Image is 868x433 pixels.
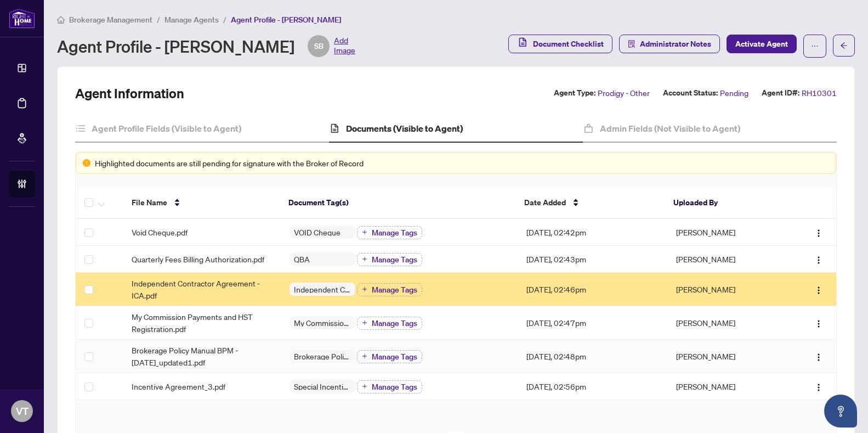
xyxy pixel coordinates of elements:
[811,42,819,50] span: ellipsis
[95,157,829,169] div: Highlighted documents are still pending for signature with the Broker of Record
[810,280,827,298] button: Logo
[372,353,417,361] span: Manage Tags
[132,380,225,392] span: Incentive Agreement_3.pdf
[346,122,463,135] h4: Documents (Visible to Agent)
[372,229,417,237] span: Manage Tags
[619,35,720,53] button: Administrator Notes
[810,378,827,395] button: Logo
[628,40,636,48] span: solution
[824,395,857,428] button: Open asap
[667,273,786,306] td: [PERSON_NAME]
[667,306,786,340] td: [PERSON_NAME]
[280,187,515,219] th: Document Tag(s)
[814,383,823,392] img: Logo
[223,13,226,26] li: /
[518,306,667,340] td: [DATE], 02:47pm
[372,383,417,391] span: Manage Tags
[357,350,422,363] button: Manage Tags
[132,196,167,209] span: File Name
[132,344,272,368] span: Brokerage Policy Manual BPM - [DATE]_updated1.pdf
[372,286,417,294] span: Manage Tags
[727,35,797,53] button: Activate Agent
[132,226,188,238] span: Void Cheque.pdf
[83,159,90,167] span: exclamation-circle
[362,320,367,325] span: plus
[518,340,667,373] td: [DATE], 02:48pm
[132,253,264,265] span: Quarterly Fees Billing Authorization.pdf
[57,35,355,57] div: Agent Profile - [PERSON_NAME]
[840,42,848,49] span: arrow-left
[810,223,827,241] button: Logo
[814,256,823,265] img: Logo
[554,87,595,99] label: Agent Type:
[518,246,667,273] td: [DATE], 02:43pm
[518,373,667,400] td: [DATE], 02:56pm
[372,256,417,263] span: Manage Tags
[290,255,314,263] span: QBA
[357,226,422,239] button: Manage Tags
[372,319,417,327] span: Manage Tags
[802,87,837,99] span: RH10301
[357,317,422,330] button: Manage Tags
[515,187,665,219] th: Date Added
[362,256,367,262] span: plus
[132,311,272,335] span: My Commission Payments and HST Registration.pdf
[334,35,355,57] span: Add Image
[57,16,65,24] span: home
[810,347,827,365] button: Logo
[92,122,241,135] h4: Agent Profile Fields (Visible to Agent)
[814,319,823,328] img: Logo
[231,15,341,25] span: Agent Profile - [PERSON_NAME]
[533,35,604,53] span: Document Checklist
[814,229,823,238] img: Logo
[600,122,740,135] h4: Admin Fields (Not Visible to Agent)
[314,40,324,52] span: SB
[362,229,367,235] span: plus
[640,35,711,53] span: Administrator Notes
[290,319,355,327] span: My Commission Payments and HST Registration
[518,273,667,306] td: [DATE], 02:46pm
[524,196,566,209] span: Date Added
[69,15,152,25] span: Brokerage Management
[667,219,786,246] td: [PERSON_NAME]
[357,380,422,393] button: Manage Tags
[290,383,355,390] span: Special Incentive Agreement
[814,286,823,295] img: Logo
[362,353,367,359] span: plus
[362,384,367,389] span: plus
[132,277,272,301] span: Independent Contractor Agreement - ICA.pdf
[362,286,367,292] span: plus
[598,87,650,99] span: Prodigy - Other
[290,228,345,236] span: VOID Cheque
[157,13,160,26] li: /
[663,87,718,99] label: Account Status:
[762,87,799,99] label: Agent ID#:
[665,187,782,219] th: Uploaded By
[518,219,667,246] td: [DATE], 02:42pm
[720,87,748,99] span: Pending
[508,35,612,53] button: Document Checklist
[357,253,422,266] button: Manage Tags
[810,250,827,268] button: Logo
[357,283,422,296] button: Manage Tags
[290,352,355,360] span: Brokerage Policy Manual
[75,85,184,102] h2: Agent Information
[735,35,788,53] span: Activate Agent
[16,403,29,419] span: VT
[290,285,355,293] span: Independent Contractor Agreement
[9,8,35,29] img: logo
[667,373,786,400] td: [PERSON_NAME]
[810,314,827,331] button: Logo
[667,246,786,273] td: [PERSON_NAME]
[814,353,823,362] img: Logo
[164,15,219,25] span: Manage Agents
[123,187,280,219] th: File Name
[667,340,786,373] td: [PERSON_NAME]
